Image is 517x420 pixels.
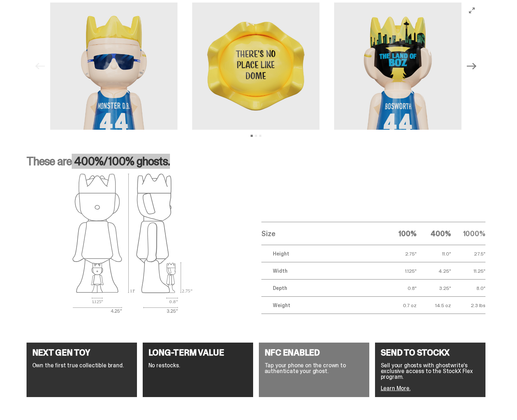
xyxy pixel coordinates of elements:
button: View slide 1 [251,135,253,137]
p: Own the first true collectible brand. [32,363,131,368]
th: 100% [382,222,417,245]
td: 0.8" [382,280,417,297]
h4: SEND TO STOCKX [381,348,480,357]
td: 11.25" [451,262,485,280]
h4: NEXT GEN TOY [32,348,131,357]
td: 1.125" [382,262,417,280]
th: 400% [417,222,451,245]
img: Land_of_Boz_Media_Gallery_3.png [334,3,462,130]
img: Land_of_Boz_Media_Gallery_1.png [50,3,178,130]
td: Depth [261,280,382,297]
td: 0.7 oz [382,297,417,314]
button: View slide 2 [255,135,257,137]
h4: LONG-TERM VALUE [148,348,247,357]
img: ghost outlines spec [72,173,193,314]
td: 4.25" [417,262,451,280]
td: Height [261,245,382,262]
h4: NFC ENABLED [265,348,364,357]
button: Next [464,58,480,74]
p: Tap your phone on the crown to authenticate your ghost. [265,363,364,374]
p: No restocks. [148,363,247,368]
p: Sell your ghosts with ghostwrite’s exclusive access to the StockX Flex program. [381,363,480,380]
button: View slide 3 [259,135,261,137]
td: 14.5 oz [417,297,451,314]
button: View full-screen [468,6,476,15]
th: Size [261,222,382,245]
td: Weight [261,297,382,314]
td: 11.0" [417,245,451,262]
td: Width [261,262,382,280]
td: 8.0" [451,280,485,297]
td: 2.3 lbs [451,297,485,314]
td: 2.75" [382,245,417,262]
td: 3.25" [417,280,451,297]
th: 1000% [451,222,485,245]
p: These are 400%/100% ghosts. [27,156,485,173]
td: 27.5" [451,245,485,262]
img: Land_of_Boz_Media_Gallery_6.png [192,3,320,130]
a: Learn More. [381,385,411,392]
